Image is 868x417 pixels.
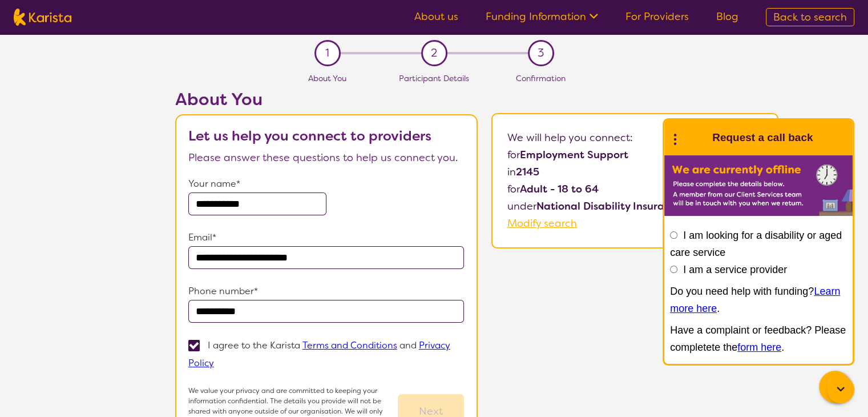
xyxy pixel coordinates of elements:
b: Let us help you connect to providers [188,127,431,145]
a: Modify search [507,216,577,230]
p: I agree to the Karista and [188,339,450,369]
label: I am looking for a disability or aged care service [670,230,842,258]
p: We will help you connect: [507,129,762,146]
span: Back to search [773,10,847,24]
p: for [507,146,762,163]
p: Do you need help with funding? . [670,283,847,317]
h1: Request a call back [712,129,813,146]
a: Blog [716,10,738,23]
span: Participant Details [399,73,469,83]
img: Karista logo [14,9,71,26]
p: Email* [188,229,465,246]
a: Terms and Conditions [302,339,397,351]
a: For Providers [625,10,689,23]
img: Karista [683,126,705,149]
p: Have a complaint or feedback? Please completete the . [670,322,847,356]
b: Adult - 18 to 64 [520,182,599,196]
b: National Disability Insurance Scheme (NDIS) [536,199,760,213]
a: Privacy Policy [188,339,450,369]
p: Phone number* [188,283,465,300]
a: Back to search [766,8,854,26]
b: Employment Support [520,148,628,162]
h2: About You [175,89,478,110]
b: 2145 [516,165,539,179]
img: Karista offline chat form to request call back [664,155,853,216]
span: Confirmation [516,73,566,83]
span: About You [308,73,346,83]
p: Please answer these questions to help us connect you. [188,149,465,166]
label: I am a service provider [683,264,787,275]
p: Your name* [188,175,465,193]
p: for [507,181,762,198]
span: 1 [325,45,329,62]
a: About us [414,10,458,23]
button: Channel Menu [819,371,851,403]
a: Funding Information [486,10,598,23]
a: form here [737,342,781,353]
p: in [507,163,762,181]
p: under . [507,198,762,215]
span: 2 [431,45,437,62]
span: 3 [538,45,544,62]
